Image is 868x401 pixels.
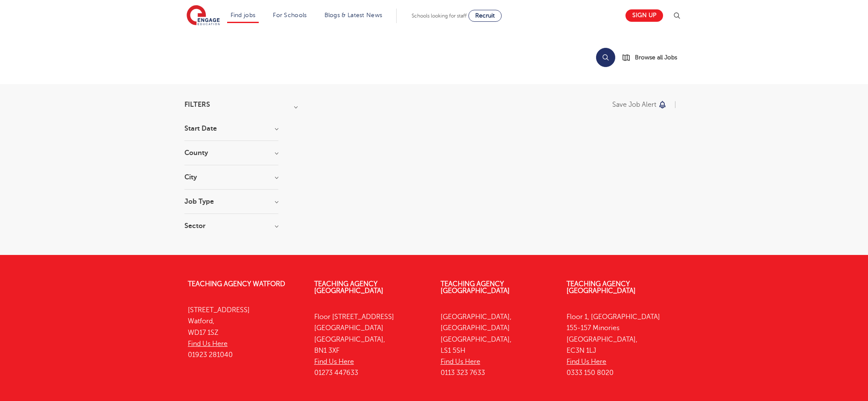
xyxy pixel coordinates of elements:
[188,280,285,288] a: Teaching Agency Watford
[475,12,495,19] span: Recruit
[441,280,510,295] a: Teaching Agency [GEOGRAPHIC_DATA]
[184,149,278,156] h3: County
[314,358,354,366] a: Find Us Here
[441,311,554,379] p: [GEOGRAPHIC_DATA], [GEOGRAPHIC_DATA] [GEOGRAPHIC_DATA], LS1 5SH 0113 323 7633
[635,53,677,62] span: Browse all Jobs
[441,358,480,366] a: Find Us Here
[567,311,680,379] p: Floor 1, [GEOGRAPHIC_DATA] 155-157 Minories [GEOGRAPHIC_DATA], EC3N 1LJ 0333 150 8020
[314,311,428,379] p: Floor [STREET_ADDRESS] [GEOGRAPHIC_DATA] [GEOGRAPHIC_DATA], BN1 3XF 01273 447633
[184,101,210,108] span: Filters
[612,101,667,108] button: Save job alert
[612,101,656,108] p: Save job alert
[184,222,278,229] h3: Sector
[412,13,467,19] span: Schools looking for staff
[184,125,278,132] h3: Start Date
[622,53,684,62] a: Browse all Jobs
[184,198,278,205] h3: Job Type
[188,304,301,360] p: [STREET_ADDRESS] Watford, WD17 1SZ 01923 281040
[567,358,606,366] a: Find Us Here
[231,12,256,18] a: Find jobs
[324,12,383,18] a: Blogs & Latest News
[273,12,307,18] a: For Schools
[567,280,636,295] a: Teaching Agency [GEOGRAPHIC_DATA]
[187,5,220,26] img: Engage Education
[314,280,383,295] a: Teaching Agency [GEOGRAPHIC_DATA]
[188,340,228,348] a: Find Us Here
[468,10,502,22] a: Recruit
[596,48,615,67] button: Search
[625,9,663,22] a: Sign up
[184,174,278,181] h3: City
